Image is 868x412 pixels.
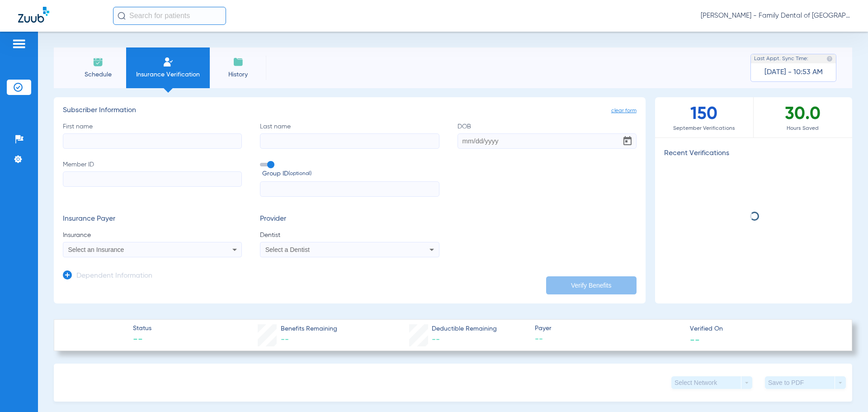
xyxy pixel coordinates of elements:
[63,160,242,197] label: Member ID
[63,171,242,187] input: Member ID
[535,324,682,333] span: Payer
[233,57,244,67] img: History
[118,12,126,20] img: Search Icon
[754,97,852,137] div: 30.0
[133,324,151,333] span: Status
[12,38,26,49] img: hamburger-icon
[611,106,637,115] span: clear form
[133,334,151,346] span: --
[618,132,637,150] button: Open calendar
[63,106,637,115] h3: Subscriber Information
[281,336,289,344] span: --
[458,122,637,149] label: DOB
[63,122,242,149] label: First name
[113,7,226,25] input: Search for patients
[754,124,852,133] span: Hours Saved
[133,70,203,79] span: Insurance Verification
[458,133,637,149] input: DOBOpen calendar
[432,336,440,344] span: --
[288,169,311,179] small: (optional)
[63,133,242,149] input: First name
[655,124,753,133] span: September Verifications
[260,133,439,149] input: Last name
[93,57,104,67] img: Schedule
[546,276,637,294] button: Verify Benefits
[826,56,833,62] img: last sync help info
[262,169,439,179] span: Group ID
[655,149,852,158] h3: Recent Verifications
[754,54,808,63] span: Last Appt. Sync Time:
[690,335,700,344] span: --
[217,70,259,79] span: History
[76,70,119,79] span: Schedule
[281,324,337,334] span: Benefits Remaining
[265,246,310,253] span: Select a Dentist
[76,272,152,281] h3: Dependent Information
[655,97,754,137] div: 150
[260,122,439,149] label: Last name
[260,215,439,224] h3: Provider
[690,324,837,334] span: Verified On
[764,68,823,77] span: [DATE] - 10:53 AM
[18,7,49,23] img: Zuub Logo
[163,57,174,67] img: Manual Insurance Verification
[68,246,124,253] span: Select an Insurance
[535,334,682,345] span: --
[432,324,497,334] span: Deductible Remaining
[260,231,439,240] span: Dentist
[701,11,850,20] span: [PERSON_NAME] - Family Dental of [GEOGRAPHIC_DATA]
[63,215,242,224] h3: Insurance Payer
[63,231,242,240] span: Insurance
